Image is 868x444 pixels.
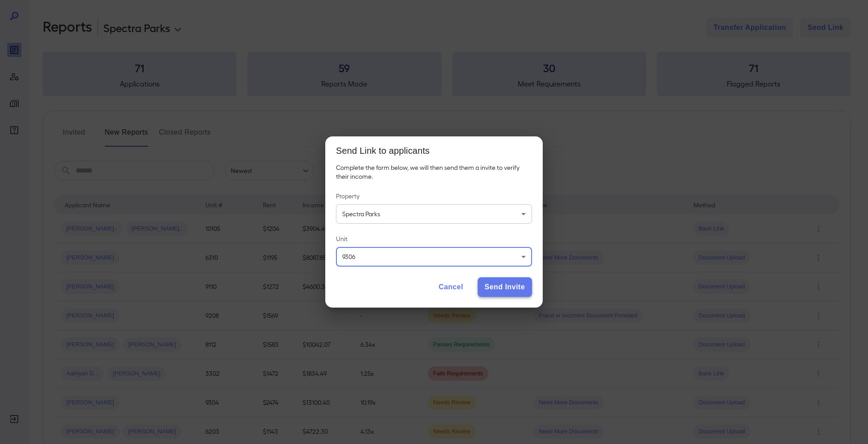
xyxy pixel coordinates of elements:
[336,234,532,243] label: Unit
[431,277,470,297] button: Cancel
[336,204,532,224] div: Spectra Parks
[336,163,532,181] p: Complete the form below, we will then send them a invite to verify their income.
[336,247,532,267] div: 9306
[336,192,532,201] label: Property
[325,136,543,163] h2: Send Link to applicants
[478,277,532,297] button: Send Invite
